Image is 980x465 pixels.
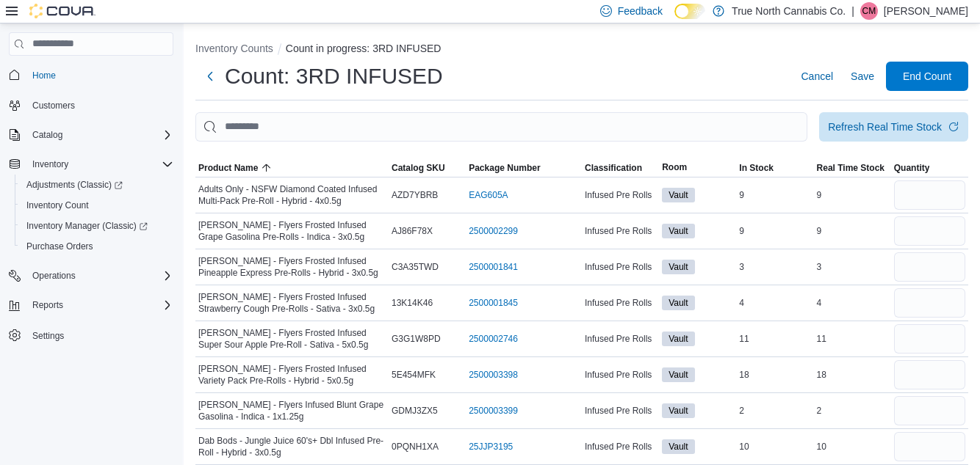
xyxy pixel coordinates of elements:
[669,188,688,202] span: Vault
[662,296,694,310] span: Vault
[669,224,688,238] span: Vault
[662,224,694,238] span: Vault
[3,65,179,86] button: Home
[32,299,63,311] span: Reports
[828,120,942,134] div: Refresh Real Time Stock
[736,438,813,455] div: 10
[736,159,813,177] button: In Stock
[585,405,652,417] span: Infused Pre Rolls
[669,332,688,345] span: Vault
[32,270,76,282] span: Operations
[32,100,75,111] span: Customers
[814,186,891,204] div: 9
[198,162,258,174] span: Product Name
[669,404,688,417] span: Vault
[736,222,813,240] div: 9
[585,297,652,309] span: Infused Pre Rolls
[198,291,386,315] span: [PERSON_NAME] - Flyers Frosted Infused Strawberry Cough Pre-Rolls - Sativa - 3x0.5g
[814,159,891,177] button: Real Time Stock
[21,197,173,214] span: Inventory Count
[15,216,179,236] a: Inventory Manager (Classic)
[674,4,705,19] input: Dark Mode
[26,97,81,114] a: Customers
[26,267,173,285] span: Operations
[736,186,813,204] div: 9
[392,369,436,381] span: 5E454MFK
[662,188,694,202] span: Vault
[26,220,148,232] span: Inventory Manager (Classic)
[662,403,694,418] span: Vault
[662,332,694,346] span: Vault
[894,162,930,174] span: Quantity
[819,112,968,142] button: Refresh Real Time Stock
[669,368,688,381] span: Vault
[21,197,95,214] a: Inventory Count
[736,330,813,348] div: 11
[15,195,179,216] button: Inventory Count
[903,69,951,84] span: End Count
[814,330,891,348] div: 11
[26,155,74,173] button: Inventory
[469,369,518,381] a: 2500003398
[736,402,813,420] div: 2
[736,258,813,276] div: 3
[195,159,389,177] button: Product Name
[26,155,173,173] span: Inventory
[669,260,688,274] span: Vault
[669,440,688,453] span: Vault
[198,255,386,279] span: [PERSON_NAME] - Flyers Frosted Infused Pineapple Express Pre-Rolls - Hybrid - 3x0.5g
[814,366,891,384] div: 18
[195,112,807,142] input: This is a search bar. After typing your query, hit enter to filter the results lower in the page.
[3,295,179,315] button: Reports
[26,241,93,252] span: Purchase Orders
[21,238,173,255] span: Purchase Orders
[585,369,652,381] span: Infused Pre Rolls
[198,399,386,422] span: [PERSON_NAME] - Flyers Infused Blunt Grape Gasolina - Indica - 1x1.25g
[21,217,154,235] a: Inventory Manager (Classic)
[674,19,675,20] span: Dark Mode
[469,189,508,201] a: EAG605A
[814,294,891,312] div: 4
[469,225,518,237] a: 2500002299
[195,41,968,59] nav: An example of EuiBreadcrumbs
[198,363,386,387] span: [PERSON_NAME] - Flyers Frosted Infused Variety Pack Pre-Rolls - Hybrid - 5x0.5g
[286,43,442,54] button: Count in progress: 3RD INFUSED
[26,296,69,314] button: Reports
[29,4,96,18] img: Cova
[3,154,179,175] button: Inventory
[585,189,652,201] span: Infused Pre Rolls
[732,2,846,20] p: True North Cannabis Co.
[32,129,62,141] span: Catalog
[392,189,438,201] span: AZD7YBRB
[392,261,439,273] span: C3A35TWD
[801,69,833,84] span: Cancel
[195,62,225,91] button: Next
[3,125,179,145] button: Catalog
[392,297,433,309] span: 13K14K46
[469,441,513,453] a: 25JJP3195
[662,439,694,454] span: Vault
[21,176,129,194] a: Adjustments (Classic)
[884,2,968,20] p: [PERSON_NAME]
[198,327,386,351] span: [PERSON_NAME] - Flyers Frosted Infused Super Sour Apple Pre-Roll - Sativa - 5x0.5g
[198,183,386,207] span: Adults Only - NSFW Diamond Coated Infused Multi-Pack Pre-Roll - Hybrid - 4x0.5g
[585,441,652,453] span: Infused Pre Rolls
[469,405,518,417] a: 2500003399
[814,402,891,420] div: 2
[851,2,854,20] p: |
[736,366,813,384] div: 18
[662,367,694,382] span: Vault
[26,327,70,345] a: Settings
[21,176,173,194] span: Adjustments (Classic)
[26,296,173,314] span: Reports
[662,260,694,274] span: Vault
[860,2,878,20] div: Chad Maltais
[32,70,56,81] span: Home
[15,175,179,195] a: Adjustments (Classic)
[739,162,774,174] span: In Stock
[862,2,876,20] span: CM
[15,236,179,257] button: Purchase Orders
[851,69,874,84] span: Save
[26,326,173,344] span: Settings
[886,62,968,91] button: End Count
